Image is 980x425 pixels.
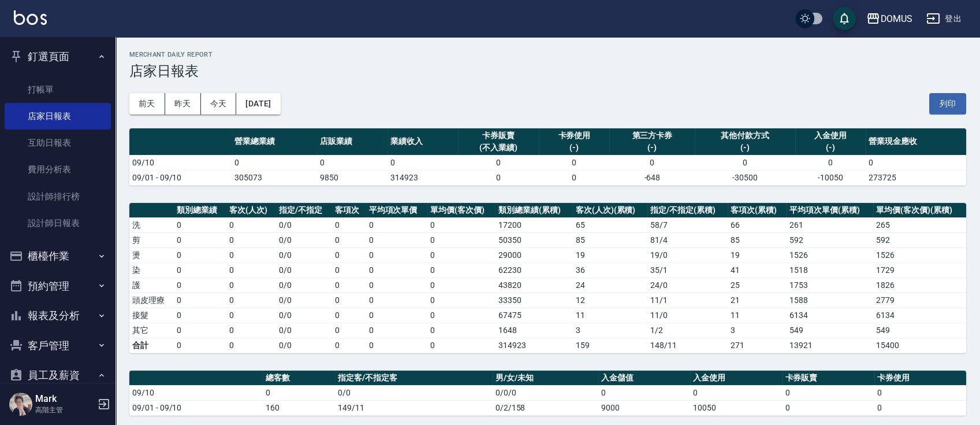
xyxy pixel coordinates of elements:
[387,155,458,170] td: 0
[5,331,111,361] button: 客戶管理
[276,247,331,263] td: 0 / 0
[263,385,335,400] td: 0
[332,263,366,278] td: 0
[866,128,966,156] th: 營業現金應收
[226,263,276,278] td: 0
[874,385,966,400] td: 0
[35,393,94,405] h5: Mark
[929,93,966,114] button: 列印
[232,170,317,185] td: 305073
[366,263,428,278] td: 0
[728,203,787,218] th: 客項次(累積)
[795,170,866,185] td: -10050
[5,210,111,236] a: 設計師日報表
[873,263,966,278] td: 1729
[728,217,787,232] td: 66
[174,247,226,263] td: 0
[728,293,787,308] td: 21
[427,308,495,323] td: 0
[647,247,728,263] td: 19 / 0
[387,128,458,156] th: 業績收入
[276,232,331,247] td: 0 / 0
[366,308,428,323] td: 0
[873,293,966,308] td: 2779
[495,278,573,293] td: 43820
[573,247,647,263] td: 19
[787,293,873,308] td: 1588
[647,308,728,323] td: 11 / 0
[427,338,495,353] td: 0
[5,42,111,72] button: 釘選頁面
[873,247,966,263] td: 1526
[366,338,428,353] td: 0
[458,170,539,185] td: 0
[573,308,647,323] td: 11
[129,293,174,308] td: 頭皮理療
[129,400,263,415] td: 09/01 - 09/10
[427,263,495,278] td: 0
[609,155,695,170] td: 0
[493,371,598,386] th: 男/女/未知
[226,323,276,338] td: 0
[129,385,263,400] td: 09/10
[609,170,695,185] td: -648
[332,323,366,338] td: 0
[874,371,966,386] th: 卡券使用
[129,128,966,186] table: a dense table
[728,338,787,353] td: 271
[647,338,728,353] td: 148/11
[174,338,226,353] td: 0
[573,217,647,232] td: 65
[5,360,111,390] button: 員工及薪資
[276,263,331,278] td: 0 / 0
[787,247,873,263] td: 1526
[787,217,873,232] td: 261
[573,293,647,308] td: 12
[232,155,317,170] td: 0
[366,293,428,308] td: 0
[5,271,111,301] button: 預約管理
[495,323,573,338] td: 1648
[728,247,787,263] td: 19
[226,308,276,323] td: 0
[493,400,598,415] td: 0/2/158
[174,293,226,308] td: 0
[866,170,966,185] td: 273725
[787,203,873,218] th: 平均項次單價(累積)
[332,232,366,247] td: 0
[129,323,174,338] td: 其它
[873,338,966,353] td: 15400
[332,217,366,232] td: 0
[695,170,795,185] td: -30500
[129,155,232,170] td: 09/10
[542,130,606,142] div: 卡券使用
[332,338,366,353] td: 0
[317,170,387,185] td: 9850
[495,217,573,232] td: 17200
[276,308,331,323] td: 0 / 0
[174,217,226,232] td: 0
[332,278,366,293] td: 0
[695,155,795,170] td: 0
[880,12,912,26] div: DOMUS
[174,232,226,247] td: 0
[226,217,276,232] td: 0
[458,155,539,170] td: 0
[647,293,728,308] td: 11 / 1
[201,93,237,114] button: 今天
[129,203,966,353] table: a dense table
[387,170,458,185] td: 314923
[874,400,966,415] td: 0
[129,93,165,114] button: 前天
[598,371,690,386] th: 入金儲值
[495,263,573,278] td: 62230
[174,203,226,218] th: 類別總業績
[366,203,428,218] th: 平均項次單價
[427,217,495,232] td: 0
[728,308,787,323] td: 11
[165,93,201,114] button: 昨天
[5,130,111,156] a: 互助日報表
[226,293,276,308] td: 0
[9,393,32,416] img: Person
[598,385,690,400] td: 0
